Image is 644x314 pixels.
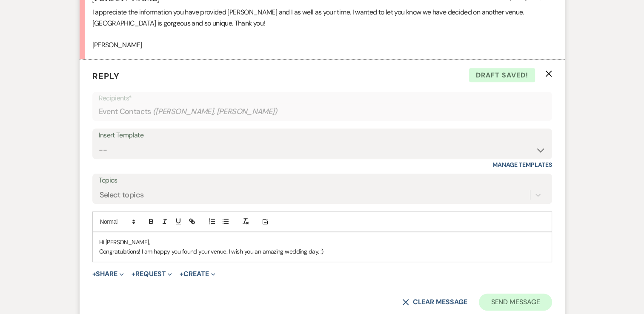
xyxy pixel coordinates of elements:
[92,7,552,50] div: I appreciate the information you have provided [PERSON_NAME] and I as well as your time. I wanted...
[99,237,545,247] p: Hi [PERSON_NAME],
[92,271,124,277] button: Share
[153,106,278,117] span: ( [PERSON_NAME], [PERSON_NAME] )
[99,247,545,256] p: Congratulations! I am happy you found your venue. I wish you an amazing wedding day. :)
[99,174,546,187] label: Topics
[402,299,467,305] button: Clear message
[99,103,546,120] div: Event Contacts
[92,271,96,277] span: +
[469,68,535,83] span: Draft saved!
[180,271,183,277] span: +
[479,294,552,311] button: Send Message
[180,271,215,277] button: Create
[492,161,552,168] a: Manage Templates
[99,93,546,104] p: Recipients*
[92,71,120,82] span: Reply
[132,271,172,277] button: Request
[100,189,144,201] div: Select topics
[99,129,546,142] div: Insert Template
[132,271,135,277] span: +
